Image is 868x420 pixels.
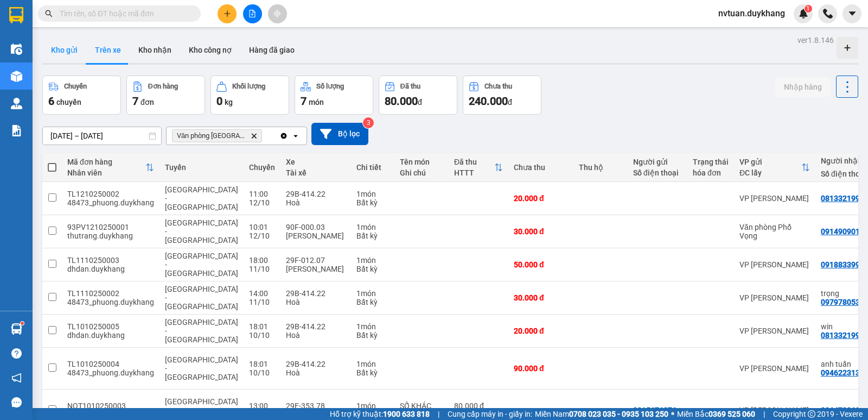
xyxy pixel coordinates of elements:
button: Đã thu80.000đ [379,76,457,115]
div: VP [PERSON_NAME] [739,406,810,415]
div: Tài xế [286,168,346,177]
span: đơn [141,98,154,106]
div: 48473_phuong.duykhang [67,298,154,306]
span: caret-down [847,9,857,18]
img: logo.jpg [14,14,68,68]
div: Bất kỳ [356,298,389,306]
div: [PERSON_NAME] [286,265,346,273]
div: Bất kỳ [356,231,389,240]
button: Số lượng7món [295,76,373,115]
button: Trên xe [86,37,130,63]
div: 0364708635 [821,406,864,415]
div: 29B-414.22 [286,289,346,298]
button: Đơn hàng7đơn [126,76,205,115]
span: 240.000 [469,95,508,108]
span: notification [11,373,22,383]
span: chuyến [56,98,81,106]
div: Tên món [400,158,443,166]
div: TL1010250004 [67,360,154,368]
div: Bất kỳ [356,368,389,377]
sup: 1 [805,5,812,12]
span: [GEOGRAPHIC_DATA] - [GEOGRAPHIC_DATA] [165,355,238,381]
button: Khối lượng0kg [210,76,289,115]
div: Chưa thu [514,163,568,172]
li: Số 2 [PERSON_NAME], [GEOGRAPHIC_DATA] [60,27,246,40]
strong: 0369 525 060 [709,410,755,418]
div: Bất kỳ [356,198,389,207]
div: 10:01 [249,223,275,231]
div: Đơn hàng [148,83,178,90]
span: Cung cấp máy in - giấy in: [448,408,532,420]
img: warehouse-icon [11,323,22,335]
span: món [309,98,324,106]
div: 10/10 [249,368,275,377]
div: Chi tiết [356,163,389,172]
div: 30.000 đ [514,293,568,302]
div: TL1110250002 [67,289,154,298]
div: 11/10 [249,265,275,273]
div: 1 món [356,360,389,368]
span: [GEOGRAPHIC_DATA] - [GEOGRAPHIC_DATA] [165,185,238,211]
span: [GEOGRAPHIC_DATA] - [GEOGRAPHIC_DATA] [165,285,238,311]
div: hóa đơn [693,168,729,177]
span: Hỗ trợ kỹ thuật: [330,408,430,420]
div: 1 món [356,402,389,410]
div: 18:01 [249,322,275,331]
div: 1 món [356,322,389,331]
div: 12/10 [249,198,275,207]
div: 18:00 [249,256,275,265]
span: nvtuan.duykhang [710,7,794,20]
div: VP [PERSON_NAME] [739,260,810,269]
div: dhdan.duykhang [67,265,154,273]
span: question-circle [11,348,22,359]
div: 0979780535 [821,298,864,306]
div: 48473_phuong.duykhang [67,368,154,377]
div: Khối lượng [232,83,265,90]
div: 93PV1210250001 [67,223,154,231]
b: Gửi khách hàng [102,56,203,70]
div: 20.000 đ [514,194,568,203]
div: TL1010250005 [67,322,154,331]
div: Hoà [286,331,346,340]
span: [GEOGRAPHIC_DATA] - [GEOGRAPHIC_DATA] [165,318,238,344]
span: 7 [132,95,138,108]
span: kg [225,98,233,106]
span: Miền Bắc [677,408,755,420]
button: Hàng đã giao [240,37,303,63]
span: đ [508,98,512,106]
div: 29E-353.78 [286,402,346,410]
div: Hoà [286,368,346,377]
span: Miền Nam [535,408,668,420]
div: 10/10 [249,331,275,340]
strong: 0708 023 035 - 0935 103 250 [569,410,668,418]
span: file-add [248,10,256,17]
div: thutrang.duykhang [67,231,154,240]
th: Toggle SortBy [62,153,159,182]
button: Chưa thu240.000đ [463,76,541,115]
svg: open [291,131,300,140]
div: Đã thu [400,83,420,90]
svg: Delete [251,133,257,139]
div: Tạo kho hàng mới [837,37,858,59]
div: Bất kỳ [356,331,389,340]
div: 14:00 [249,289,275,298]
div: 0914909014 [821,227,864,236]
div: 1 món [356,190,389,198]
span: copyright [808,410,815,418]
span: đ [418,98,422,106]
div: 0946223131 [821,368,864,377]
div: Xe [286,158,346,166]
div: 12/10 [249,231,275,240]
img: warehouse-icon [11,98,22,109]
b: GỬI : Văn phòng [GEOGRAPHIC_DATA] [14,79,112,152]
button: file-add [243,4,262,23]
img: warehouse-icon [11,71,22,82]
div: 80.000 đ [454,402,503,410]
img: solution-icon [11,125,22,136]
div: VP [PERSON_NAME] [739,293,810,302]
strong: 1900 633 818 [383,410,430,418]
div: 48473_phuong.duykhang [67,198,154,207]
div: HTTT [454,168,494,177]
div: 18:01 [249,360,275,368]
div: Trạng thái [693,158,729,166]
